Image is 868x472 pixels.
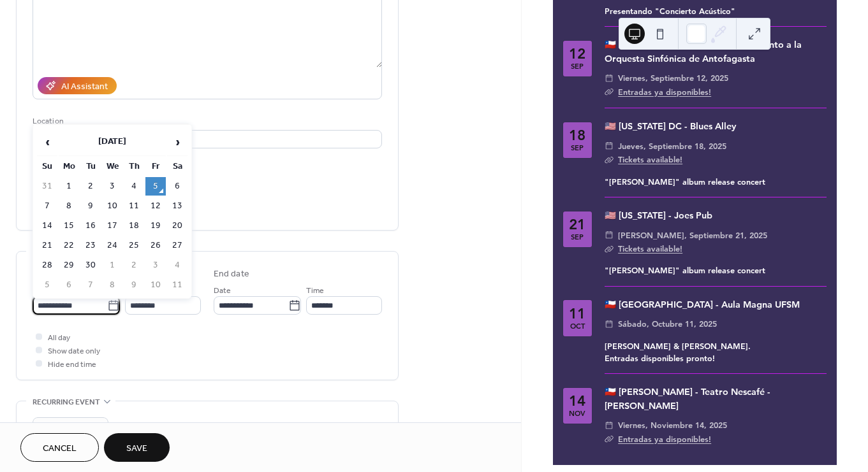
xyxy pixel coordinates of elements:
[80,256,101,275] td: 30
[618,229,767,242] span: [PERSON_NAME], septiembre 21, 2025
[37,217,57,235] td: 14
[605,298,827,312] div: 🇨🇱 [GEOGRAPHIC_DATA] - Aula Magna UFSM
[80,276,101,294] td: 7
[80,197,101,215] td: 9
[168,129,187,155] span: ›
[48,358,96,371] span: Hide end time
[167,236,188,255] td: 27
[102,236,122,255] td: 24
[605,120,736,132] a: 🇺🇸 [US_STATE] DC - Blues Alley
[618,87,711,97] a: Entradas ya disponibles!
[605,85,614,99] div: ​
[59,177,79,196] td: 1
[20,433,99,462] button: Cancel
[80,236,101,255] td: 23
[605,153,614,166] div: ​
[605,5,827,17] div: Presentando "Concierto Acústico"
[605,139,614,153] div: ​
[571,145,584,152] div: sep
[571,234,584,241] div: sep
[145,256,166,275] td: 3
[59,129,166,156] th: [DATE]
[605,39,802,64] a: 🇨🇱 Antofagasta - Teatro Municipal - Junto a la Orquesta Sinfónica de Antofagasta
[43,442,77,455] span: Cancel
[605,433,614,446] div: ​
[569,128,585,143] div: 18
[605,418,614,432] div: ​
[306,284,324,297] span: Time
[605,176,827,188] div: "[PERSON_NAME]" album release concert
[618,317,717,331] span: sábado, octubre 11, 2025
[167,157,188,176] th: Sa
[145,177,166,196] td: 5
[37,256,57,275] td: 28
[605,317,614,331] div: ​
[569,217,585,232] div: 21
[167,197,188,215] td: 13
[59,236,79,255] td: 22
[167,276,188,294] td: 11
[38,420,85,435] span: Do not repeat
[145,157,166,176] th: Fr
[124,276,144,294] td: 9
[102,157,122,176] th: We
[124,256,144,275] td: 2
[126,442,147,455] span: Save
[102,177,122,196] td: 3
[618,243,682,254] a: Tickets available!
[605,264,827,276] div: "[PERSON_NAME]" album release concert
[59,276,79,294] td: 6
[102,256,122,275] td: 1
[102,276,122,294] td: 8
[167,177,188,196] td: 6
[214,284,231,297] span: Date
[124,236,144,255] td: 25
[605,242,614,255] div: ​
[48,331,70,345] span: All day
[569,394,585,408] div: 14
[38,129,57,155] span: ‹
[37,236,57,255] td: 21
[124,177,144,196] td: 4
[618,139,726,153] span: jueves, septiembre 18, 2025
[167,256,188,275] td: 4
[37,157,57,176] th: Su
[37,197,57,215] td: 7
[38,77,117,94] button: AI Assistant
[33,115,379,128] div: Location
[145,236,166,255] td: 26
[80,177,101,196] td: 2
[618,154,682,164] a: Tickets available!
[571,63,584,70] div: sep
[48,345,100,358] span: Show date only
[59,197,79,215] td: 8
[124,157,144,176] th: Th
[124,217,144,235] td: 18
[102,197,122,215] td: 10
[569,46,585,61] div: 12
[605,340,827,364] div: [PERSON_NAME] & [PERSON_NAME]. Entradas disponibles pronto!
[605,71,614,85] div: ​
[569,410,585,417] div: nov
[37,276,57,294] td: 5
[124,197,144,215] td: 11
[37,177,57,196] td: 31
[61,80,108,94] div: AI Assistant
[214,268,249,281] div: End date
[59,256,79,275] td: 29
[605,210,712,221] a: 🇺🇸 [US_STATE] - Joes Pub
[605,386,770,411] a: 🇨🇱 [PERSON_NAME] - Teatro Nescafé - [PERSON_NAME]
[618,418,727,432] span: viernes, noviembre 14, 2025
[59,217,79,235] td: 15
[570,323,585,330] div: oct
[59,157,79,176] th: Mo
[605,229,614,242] div: ​
[167,217,188,235] td: 20
[145,276,166,294] td: 10
[145,217,166,235] td: 19
[102,217,122,235] td: 17
[145,197,166,215] td: 12
[80,157,101,176] th: Tu
[104,433,170,462] button: Save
